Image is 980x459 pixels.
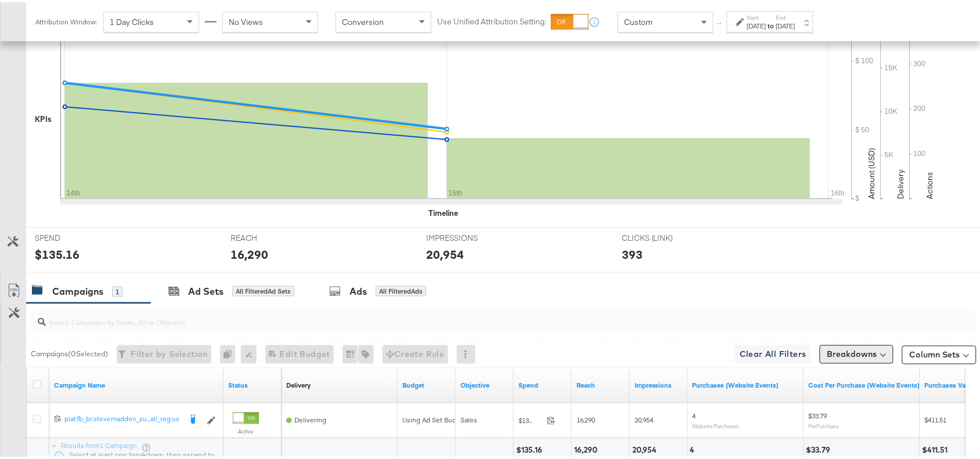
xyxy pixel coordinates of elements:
a: Reflects the ability of your Ad Campaign to achieve delivery based on ad states, schedule and bud... [286,379,311,388]
div: Timeline [428,205,458,216]
div: KPIs [35,111,52,122]
label: End: [776,12,795,19]
div: 0 [220,343,241,362]
span: Conversion [342,15,384,25]
div: Campaigns ( 0 Selected) [31,347,108,357]
div: Ads [350,283,367,296]
a: The total amount spent to date. [518,379,567,388]
div: $411.51 [923,442,952,453]
span: Delivering [294,414,326,422]
button: Column Sets [902,344,977,362]
div: $33.79 [806,442,834,453]
div: 20,954 [426,244,464,261]
span: SPEND [35,230,122,241]
label: Start: [747,12,766,19]
a: Your campaign's objective. [460,379,509,388]
a: The number of times your ad was served. On mobile apps an ad is counted as served the first time ... [635,379,683,388]
sub: Per Purchase [809,421,840,428]
a: Shows the current state of your Ad Campaign. [228,379,277,388]
div: 1 [112,284,123,295]
span: IMPRESSIONS [426,230,513,241]
span: ↑ [715,20,726,24]
strong: to [766,19,776,28]
a: The maximum amount you're willing to spend on your ads, on average each day or over the lifetime ... [402,379,451,388]
span: Clear All Filters [740,345,806,360]
span: Sales [460,414,477,422]
span: Custom [624,15,653,25]
label: Active [233,426,259,433]
span: CLICKS (LINK) [622,230,709,241]
span: REACH [230,230,318,241]
input: Search Campaigns by Name, ID or Objective [46,303,891,326]
button: Breakdowns [820,343,893,362]
div: All Filtered Ad Sets [232,284,294,294]
sub: Website Purchases [693,421,740,428]
a: The average cost for each purchase tracked by your Custom Audience pixel on your website after pe... [809,379,920,388]
div: Ad Sets [188,283,224,296]
div: 4 [690,442,698,453]
div: $135.16 [35,244,80,261]
a: plat:fb_br:stevemadden_su...all_reg:us [64,413,181,424]
span: 16,290 [577,414,595,422]
div: Campaigns [52,283,103,296]
div: All Filtered Ads [376,284,426,294]
a: Your campaign name. [54,379,219,388]
span: 20,954 [635,414,653,422]
span: $33.79 [809,409,827,418]
a: The number of people your ad was served to. [577,379,625,388]
div: plat:fb_br:stevemadden_su...all_reg:us [64,413,181,422]
div: Delivery [286,379,311,388]
div: 20,954 [632,442,660,453]
div: 16,290 [574,442,601,453]
span: No Views [229,15,263,25]
div: Using Ad Set Budget [402,414,467,423]
div: $135.16 [516,442,546,453]
div: 16,290 [230,244,268,261]
span: $411.51 [925,414,947,422]
text: Actions [925,169,935,197]
span: 1 Day Clicks [110,15,154,25]
div: [DATE] [776,19,795,28]
div: Attribution Window: [35,16,98,24]
label: Use Unified Attribution Setting: [437,14,546,25]
a: The number of times a purchase was made tracked by your Custom Audience pixel on your website aft... [693,379,799,388]
text: Delivery [896,167,906,197]
span: 4 [693,409,696,418]
button: Clear All Filters [735,343,811,362]
div: [DATE] [747,19,766,28]
text: Amount (USD) [867,146,877,197]
span: $135.16 [518,414,542,422]
div: 393 [622,244,643,261]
